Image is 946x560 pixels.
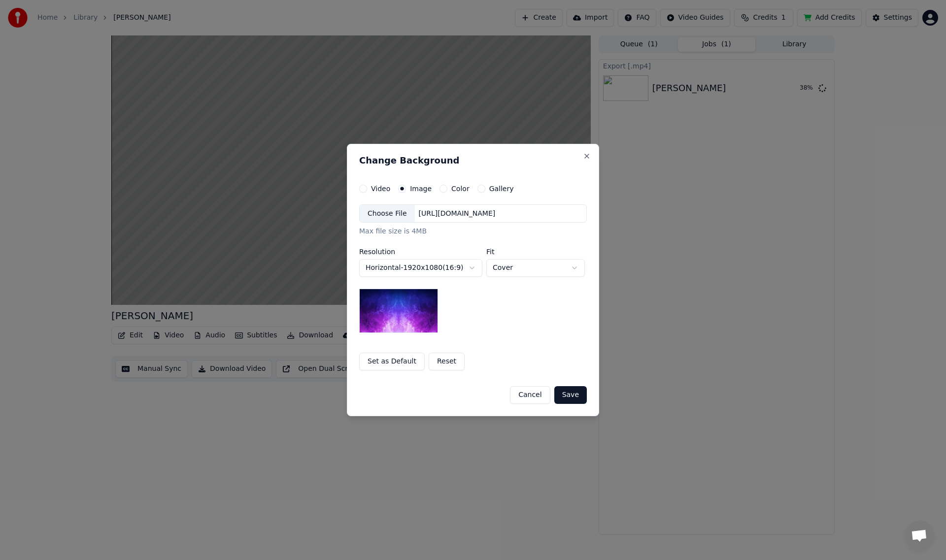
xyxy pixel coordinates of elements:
div: Choose File [360,205,415,223]
label: Fit [486,248,585,255]
label: Resolution [359,248,482,255]
button: Cancel [510,386,550,404]
label: Video [371,185,390,192]
label: Gallery [489,185,514,192]
div: Max file size is 4MB [359,227,587,237]
button: Set as Default [359,353,425,370]
h2: Change Background [359,156,587,165]
button: Reset [429,353,465,370]
div: [URL][DOMAIN_NAME] [415,209,500,219]
label: Image [410,185,432,192]
button: Save [554,386,587,404]
label: Color [451,185,470,192]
